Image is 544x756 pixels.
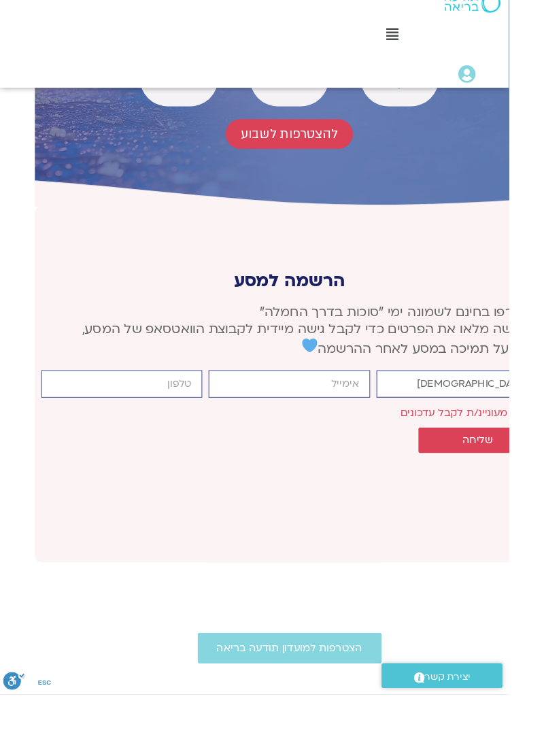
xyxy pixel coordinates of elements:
span: דקות [403,97,452,109]
input: אימייל [223,409,395,439]
span: להצטרפות לשבוע [258,149,361,165]
a: הצטרפות למועדון תודעה בריאה [211,690,408,723]
span: הצטרפות למועדון תודעה בריאה [232,700,388,712]
a: יצירת קשר [408,723,537,749]
img: תודעה בריאה [475,7,535,27]
input: מותר להשתמש רק במספרים ותווי טלפון (#, -, *, וכו'). [44,409,216,439]
span: ימים [167,97,216,109]
img: 💙 [323,375,339,391]
span: יצירת קשר [454,728,503,746]
span: שעות [285,97,333,109]
span: שליחה [494,478,527,490]
a: להצטרפות לשבוע [241,141,377,173]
